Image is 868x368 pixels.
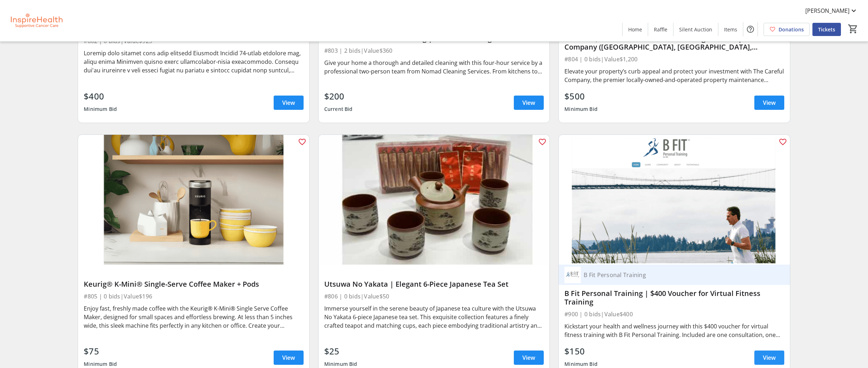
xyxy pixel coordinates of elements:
[764,23,810,36] a: Donations
[522,98,535,107] span: View
[319,135,549,265] img: Utsuwa No Yakata | Elegant 6-Piece Japanese Tea Set
[324,90,353,103] div: $200
[754,351,784,365] a: View
[84,103,117,116] div: Minimum Bid
[84,280,303,288] div: Keurig® K-Mini® Single-Serve Coffee Maker + Pods
[564,322,784,339] div: Kickstart your health and wellness journey with this $400 voucher for virtual fitness training wi...
[564,54,784,64] div: #804 | 0 bids | Value $1,200
[564,34,784,51] div: Windows, Gutters and Pressure Washing Services | The Careful Company ([GEOGRAPHIC_DATA], [GEOGRAP...
[564,309,784,319] div: #900 | 0 bids | Value $400
[564,90,598,103] div: $500
[84,49,303,75] div: Loremip dolo sitamet cons adip elitsedd Eiusmodt Incidid 74-utlab etdolore mag, aliqu enima Minim...
[274,351,304,365] a: View
[559,135,790,265] img: B Fit Personal Training | $400 Voucher for Virtual Fitness Training
[84,291,303,301] div: #805 | 0 bids | Value $196
[805,6,849,15] span: [PERSON_NAME]
[514,96,544,110] a: View
[522,353,535,362] span: View
[78,135,309,265] img: Keurig® K-Mini® Single-Serve Coffee Maker + Pods
[324,46,544,56] div: #803 | 2 bids | Value $360
[648,23,673,36] a: Raffle
[324,280,544,288] div: Utsuwa No Yakata | Elegant 6-Piece Japanese Tea Set
[812,23,841,36] a: Tickets
[324,345,357,358] div: $25
[298,138,306,146] mat-icon: favorite_outline
[763,98,776,107] span: View
[754,96,784,110] a: View
[84,90,117,103] div: $400
[274,96,304,110] a: View
[564,103,598,116] div: Minimum Bid
[84,304,303,330] div: Enjoy fast, freshly made coffee with the Keurig® K-Mini® Single Serve Coffee Maker, designed for ...
[654,26,667,33] span: Raffle
[564,289,784,306] div: B Fit Personal Training | $400 Voucher for Virtual Fitness Training
[538,138,547,146] mat-icon: favorite_outline
[564,67,784,84] div: Elevate your property’s curb appeal and protect your investment with The Careful Company, the pre...
[324,58,544,76] div: Give your home a thorough and detailed cleaning with this four-hour service by a professional two...
[4,3,68,39] img: InspireHealth Supportive Cancer Care's Logo
[779,26,804,33] span: Donations
[564,267,581,283] img: B Fit Personal Training
[718,23,743,36] a: Items
[628,26,642,33] span: Home
[673,23,718,36] a: Silent Auction
[779,138,787,146] mat-icon: favorite_outline
[564,345,598,358] div: $150
[84,345,117,358] div: $75
[679,26,712,33] span: Silent Auction
[743,22,758,36] button: Help
[581,271,775,278] div: B Fit Personal Training
[724,26,737,33] span: Items
[282,98,295,107] span: View
[324,103,353,116] div: Current Bid
[324,304,544,330] div: Immerse yourself in the serene beauty of Japanese tea culture with the Utsuwa No Yakata 6-piece J...
[818,26,835,33] span: Tickets
[282,353,295,362] span: View
[324,291,544,301] div: #806 | 0 bids | Value $50
[622,23,648,36] a: Home
[847,22,859,35] button: Cart
[514,351,544,365] a: View
[800,5,864,16] button: [PERSON_NAME]
[763,353,776,362] span: View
